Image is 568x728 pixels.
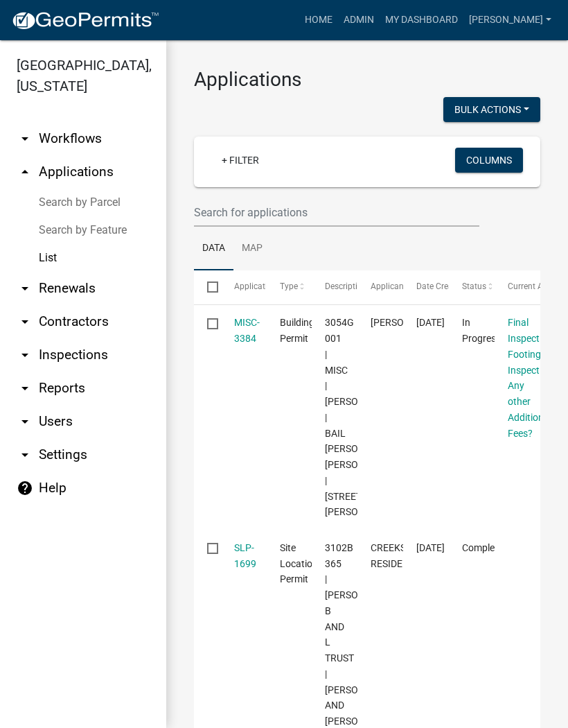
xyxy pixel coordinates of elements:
[299,7,338,33] a: Home
[508,317,553,344] a: Final Inspection
[443,97,540,122] button: Bulk Actions
[211,148,270,173] a: + Filter
[508,349,553,376] a: Footing Inspection
[194,68,540,92] h3: Applications
[220,270,266,304] datatable-header-cell: Application Number
[325,317,410,517] span: 3054G 001 | MISC | MARIA O MENDEZ | BAIL CRISTOFER ANDERSON CHUN | 112 JOHNS CIR
[380,7,463,33] a: My Dashboard
[17,130,33,147] i: arrow_drop_down
[462,542,508,553] span: Completed
[233,227,271,271] a: Map
[508,281,565,291] span: Current Activity
[416,281,465,291] span: Date Created
[280,317,314,344] span: Building Permit
[17,347,33,363] i: arrow_drop_down
[17,164,33,180] i: arrow_drop_up
[462,317,501,344] span: In Progress
[194,227,233,271] a: Data
[17,313,33,330] i: arrow_drop_down
[17,480,33,496] i: help
[17,413,33,430] i: arrow_drop_down
[194,270,220,304] datatable-header-cell: Select
[280,281,298,291] span: Type
[455,148,523,173] button: Columns
[416,542,445,553] span: 08/08/2025
[463,7,557,33] a: [PERSON_NAME]
[234,317,260,344] a: MISC-3384
[325,281,367,291] span: Description
[371,542,429,569] span: CREEKSIDE RESIDENTIAL
[266,270,312,304] datatable-header-cell: Type
[357,270,403,304] datatable-header-cell: Applicant
[495,270,540,304] datatable-header-cell: Current Activity
[403,270,449,304] datatable-header-cell: Date Created
[17,280,33,297] i: arrow_drop_down
[17,380,33,397] i: arrow_drop_down
[416,317,445,328] span: 08/08/2025
[17,447,33,463] i: arrow_drop_down
[462,281,486,291] span: Status
[234,542,256,569] a: SLP-1699
[194,198,479,227] input: Search for applications
[338,7,380,33] a: Admin
[280,542,318,585] span: Site Location Permit
[312,270,357,304] datatable-header-cell: Description
[449,270,495,304] datatable-header-cell: Status
[371,317,445,328] span: CRISTOFER CHUN BAIL
[234,281,310,291] span: Application Number
[508,380,551,438] a: Any other Additional Fees?
[371,281,407,291] span: Applicant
